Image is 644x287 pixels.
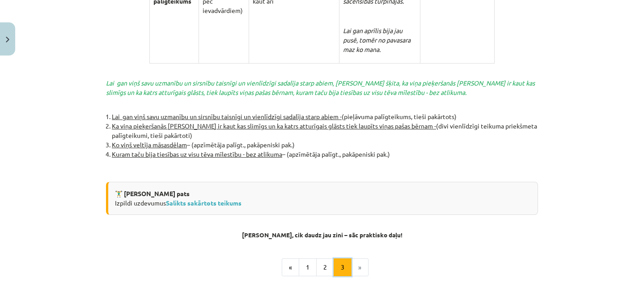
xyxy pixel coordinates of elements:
li: (divi vienlīdzīgi teikuma priekšmeta palīgteikumi, tieši pakārtoti) [112,121,538,140]
button: « [282,258,299,276]
div: Izpildi uzdevumus [106,182,538,215]
u: Lai gan viņš savu uzmanību un sirsnību taisnīgi un vienlīdzīgi sadalīja starp abiem - [112,112,342,120]
a: Salikts sakārtots teikums [166,199,241,207]
strong: 🏋️‍♂️ [PERSON_NAME] pats [115,189,190,197]
button: 3 [334,258,352,276]
em: Lai gan viņš savu uzmanību un sirsnību taisnīgi un vienlīdzīgi sadalīja starp abiem, [PERSON_NAME... [106,79,535,96]
u: Ko viņš veltīja māsasdēlam [112,141,187,149]
li: – (apzīmētāja palīgt., pakāpeniski pak.) [112,140,538,150]
u: Kuram taču bija tiesības uz visu tēva mīlestību - bez atlikuma [112,150,282,158]
button: 2 [316,258,334,276]
nav: Page navigation example [106,258,538,276]
i: Lai gan aprīlis bija jau pusē, tomēr no pavasara maz ko mana. [343,26,411,53]
li: (pieļāvuma palīgteikums, tieši pakārtots) [112,112,538,121]
li: – (apzīmētāja palīgt., pakāpeniski pak.) [112,150,538,159]
button: 1 [299,258,317,276]
img: icon-close-lesson-0947bae3869378f0d4975bcd49f059093ad1ed9edebbc8119c70593378902aed.svg [6,37,9,43]
strong: [PERSON_NAME], cik daudz jau zini – sāc praktisko daļu! [242,231,402,239]
u: Ka viņa pieķeršanās [PERSON_NAME] ir kaut kas slimīgs un ka katrs atturīgais glāsts tiek laupīts ... [112,122,436,130]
